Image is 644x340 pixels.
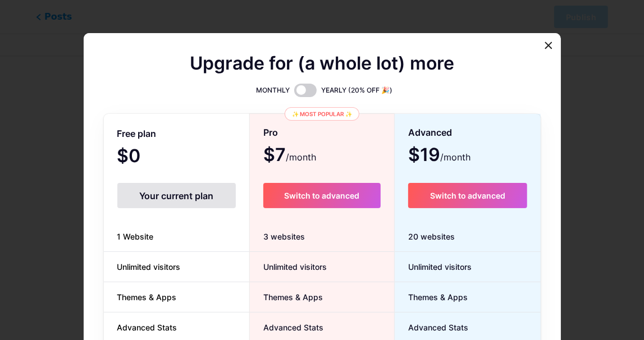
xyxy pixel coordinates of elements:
[263,148,316,164] span: $7
[250,321,323,333] span: Advanced Stats
[395,321,468,333] span: Advanced Stats
[256,85,290,96] span: MONTHLY
[408,183,527,208] button: Switch to advanced
[284,191,359,200] span: Switch to advanced
[408,123,452,143] span: Advanced
[104,291,190,303] span: Themes & Apps
[286,150,316,164] span: /month
[395,261,472,273] span: Unlimited visitors
[263,123,278,143] span: Pro
[263,183,381,208] button: Switch to advanced
[395,291,468,303] span: Themes & Apps
[117,183,236,208] div: Your current plan
[250,222,394,252] div: 3 websites
[285,107,359,121] div: ✨ Most popular ✨
[117,149,171,165] span: $0
[104,261,194,273] span: Unlimited visitors
[430,191,505,200] span: Switch to advanced
[117,124,157,144] span: Free plan
[104,321,191,333] span: Advanced Stats
[395,222,540,252] div: 20 websites
[104,231,167,242] span: 1 Website
[190,57,454,70] span: Upgrade for (a whole lot) more
[250,261,327,273] span: Unlimited visitors
[250,291,323,303] span: Themes & Apps
[408,148,471,164] span: $19
[321,85,392,96] span: YEARLY (20% OFF 🎉)
[440,150,471,164] span: /month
